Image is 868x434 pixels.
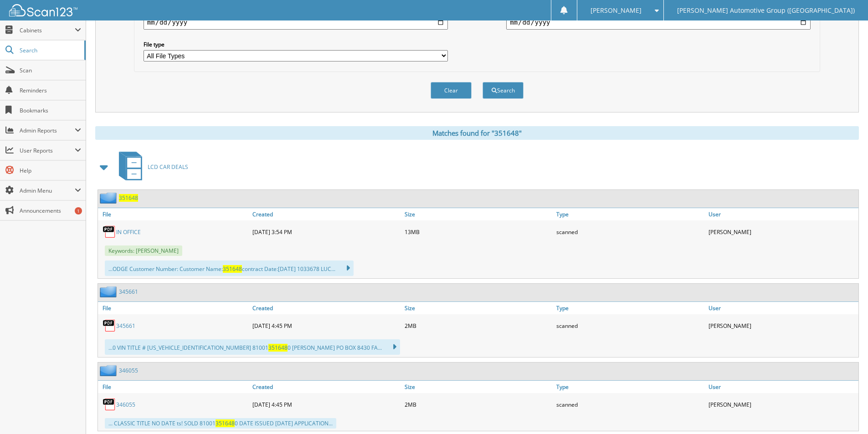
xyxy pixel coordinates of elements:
span: Announcements [20,207,81,214]
img: folder2.png [100,192,119,204]
div: 13MB [402,223,555,241]
img: folder2.png [100,365,119,376]
span: Help [20,167,81,174]
button: Search [483,82,524,99]
div: [DATE] 3:54 PM [250,223,402,241]
a: 346055 [116,401,135,408]
a: File [98,381,250,393]
a: LCD CAR DEALS [113,149,188,185]
a: IN OFFICE [116,228,141,236]
div: [DATE] 4:45 PM [250,395,402,414]
a: Created [250,302,402,314]
span: Keywords: [PERSON_NAME] [105,245,182,256]
a: Type [554,208,706,220]
span: Admin Reports [20,127,75,134]
a: 345661 [119,288,138,296]
div: [PERSON_NAME] [706,223,858,241]
div: [PERSON_NAME] [706,395,858,414]
img: PDF.png [103,398,116,411]
div: Matches found for "351648" [95,126,859,140]
a: User [706,208,858,220]
span: [PERSON_NAME] [591,8,642,13]
img: PDF.png [103,225,116,239]
span: Scan [20,66,81,74]
span: Admin Menu [20,187,75,194]
div: ... CLASSIC TITLE NO DATE ts! SOLD 81001 0 DATE ISSUED [DATE] APPLICATION... [105,418,336,429]
span: 351648 [216,419,235,427]
input: end [506,15,811,30]
a: Type [554,381,706,393]
span: Cabinets [20,26,75,34]
a: Created [250,381,402,393]
span: Search [20,46,80,54]
input: start [144,15,448,30]
div: ...ODGE Customer Number: Customer Name: contract Date:[DATE] 1033678 LUC... [105,260,354,276]
div: [PERSON_NAME] [706,317,858,335]
span: 351648 [268,344,288,352]
span: [PERSON_NAME] Automotive Group ([GEOGRAPHIC_DATA]) [677,8,855,13]
a: 351648 [119,194,138,202]
a: Size [402,302,555,314]
div: 1 [75,207,82,214]
a: File [98,302,250,314]
a: User [706,381,858,393]
div: scanned [554,317,706,335]
span: User Reports [20,147,75,154]
img: scan123-logo-white.svg [9,4,77,16]
div: 2MB [402,395,555,414]
span: Reminders [20,87,81,94]
a: Size [402,381,555,393]
a: User [706,302,858,314]
div: scanned [554,395,706,414]
div: [DATE] 4:45 PM [250,317,402,335]
a: 345661 [116,322,135,330]
img: PDF.png [103,319,116,332]
a: Type [554,302,706,314]
button: Clear [431,82,472,99]
a: Created [250,208,402,220]
span: 351648 [223,265,242,273]
span: Bookmarks [20,107,81,114]
img: folder2.png [100,286,119,297]
a: 346055 [119,367,138,374]
a: File [98,208,250,220]
div: 2MB [402,317,555,335]
div: ...0 VIN TITLE # [US_VEHICLE_IDENTIFICATION_NUMBER] 81001 0 [PERSON_NAME] PO BOX 8430 FA... [105,339,400,355]
div: scanned [554,223,706,241]
a: Size [402,208,555,220]
label: File type [144,41,448,48]
span: LCD CAR DEALS [148,163,188,171]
